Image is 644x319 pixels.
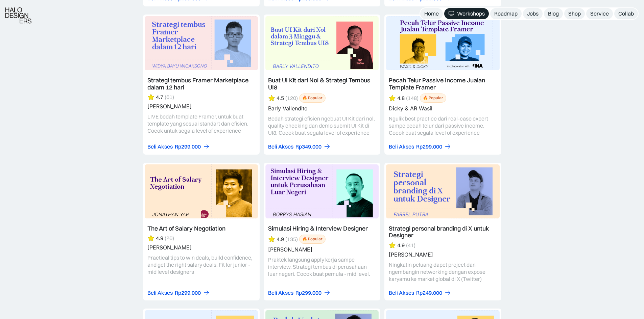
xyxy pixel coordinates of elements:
[147,143,173,150] div: Beli Akses
[416,143,442,150] div: Rp299.000
[614,8,638,19] a: Collab
[590,10,609,17] div: Service
[268,289,331,296] a: Beli AksesRp299.000
[586,8,613,19] a: Service
[618,10,634,17] div: Collab
[175,143,201,150] div: Rp299.000
[420,8,443,19] a: Home
[548,10,559,17] div: Blog
[268,143,331,150] a: Beli AksesRp349.000
[389,143,451,150] a: Beli AksesRp299.000
[295,289,321,296] div: Rp299.000
[444,8,489,19] a: Workshops
[424,10,439,17] div: Home
[175,289,201,296] div: Rp299.000
[544,8,563,19] a: Blog
[389,289,451,296] a: Beli AksesRp249.000
[494,10,518,17] div: Roadmap
[147,289,210,296] a: Beli AksesRp299.000
[523,8,543,19] a: Jobs
[268,143,293,150] div: Beli Akses
[564,8,585,19] a: Shop
[389,289,414,296] div: Beli Akses
[527,10,539,17] div: Jobs
[389,143,414,150] div: Beli Akses
[416,289,442,296] div: Rp249.000
[147,289,173,296] div: Beli Akses
[490,8,522,19] a: Roadmap
[147,143,210,150] a: Beli AksesRp299.000
[457,10,485,17] div: Workshops
[268,289,293,296] div: Beli Akses
[568,10,581,17] div: Shop
[295,143,321,150] div: Rp349.000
